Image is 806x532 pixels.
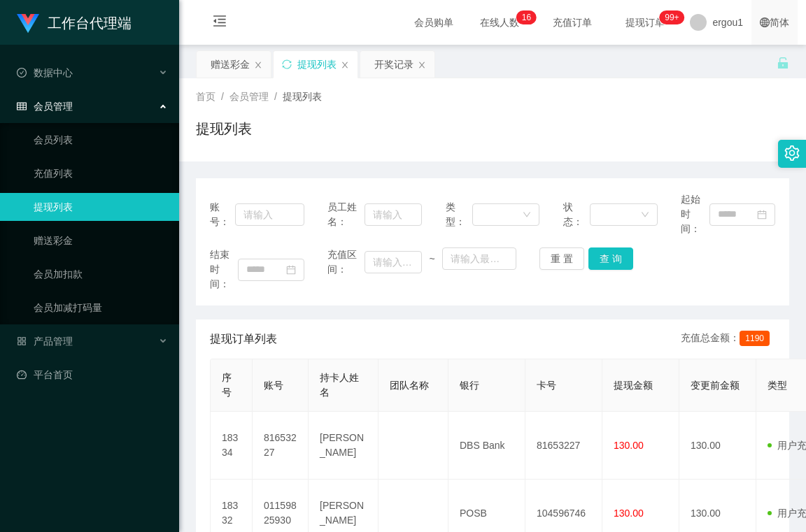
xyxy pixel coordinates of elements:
[681,192,709,236] span: 起始时间：
[618,17,672,27] span: 提现订单
[516,10,537,24] sup: 16
[17,336,27,346] i: 图标: appstore-o
[539,247,584,270] button: 重 置
[253,412,309,480] td: 81653227
[546,17,599,27] span: 充值订单
[327,200,365,229] span: 员工姓名：
[309,412,379,480] td: [PERSON_NAME]
[768,380,787,391] span: 类型
[254,61,262,69] i: 图标: close
[210,247,238,292] span: 结束时间：
[341,61,349,69] i: 图标: close
[422,252,442,266] span: ~
[34,126,168,154] a: 会员列表
[563,200,591,229] span: 状态：
[327,247,365,277] span: 充值区间：
[211,51,250,78] div: 赠送彩金
[659,10,684,24] sup: 997
[34,193,168,221] a: 提现列表
[196,118,252,139] h1: 提现列表
[17,336,73,347] span: 产品管理
[221,91,224,102] span: /
[525,412,602,480] td: 81653227
[448,412,525,480] td: DBS Bank
[196,1,243,45] i: 图标: menu-fold
[264,380,283,391] span: 账号
[48,1,132,45] h1: 工作台代理端
[757,210,767,220] i: 图标: calendar
[196,91,215,102] span: 首页
[446,200,473,229] span: 类型：
[588,247,633,270] button: 查 询
[442,247,516,270] input: 请输入最大值为
[34,227,168,254] a: 赠送彩金
[229,91,269,102] span: 会员管理
[365,251,422,273] input: 请输入最小值为
[283,91,322,102] span: 提现列表
[614,508,644,519] span: 130.00
[17,68,27,78] i: 图标: check-circle-o
[17,101,27,111] i: 图标: table
[374,51,413,78] div: 开奖记录
[34,294,168,322] a: 会员加减打码量
[760,17,770,27] i: 图标: global
[235,203,304,226] input: 请输入
[523,210,531,220] i: 图标: down
[17,101,73,112] span: 会员管理
[614,440,644,451] span: 130.00
[222,372,232,398] span: 序号
[460,380,479,391] span: 银行
[17,17,132,28] a: 工作台代理端
[390,380,429,391] span: 团队名称
[17,14,39,34] img: logo.9652507e.png
[641,210,649,220] i: 图标: down
[681,331,775,347] div: 充值总金额：
[473,17,526,27] span: 在线人数
[740,331,770,346] span: 1190
[777,57,789,69] i: 图标: unlock
[691,380,740,391] span: 变更前金额
[418,61,426,69] i: 图标: close
[784,145,800,161] i: 图标: setting
[526,10,531,24] p: 6
[34,159,168,187] a: 充值列表
[282,59,292,69] i: 图标: sync
[210,200,235,229] span: 账号：
[17,67,73,78] span: 数据中心
[34,260,168,288] a: 会员加扣款
[679,412,756,480] td: 130.00
[522,10,527,24] p: 1
[365,203,422,226] input: 请输入
[537,380,556,391] span: 卡号
[286,265,296,275] i: 图标: calendar
[297,51,337,78] div: 提现列表
[17,361,168,389] a: 图标: dashboard平台首页
[210,331,277,347] span: 提现订单列表
[614,380,653,391] span: 提现金额
[320,372,359,398] span: 持卡人姓名
[274,91,277,102] span: /
[211,412,253,480] td: 18334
